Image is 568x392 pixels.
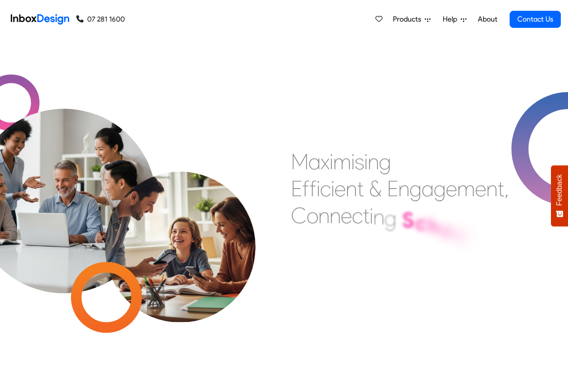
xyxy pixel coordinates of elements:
div: n [398,175,409,202]
div: g [434,175,446,202]
div: n [373,203,384,230]
div: a [308,148,321,175]
div: i [330,148,333,175]
span: Products [393,14,425,25]
div: m [457,175,475,202]
div: h [427,212,439,239]
div: i [364,148,368,175]
div: o [439,216,452,242]
div: n [318,202,330,229]
div: o [307,202,318,229]
div: m [333,148,351,175]
div: t [357,175,364,202]
div: e [446,175,457,202]
div: e [341,202,352,229]
div: & [369,175,382,202]
div: Maximising Efficient & Engagement, Connecting Schools, Families, and Students. [291,148,509,283]
div: C [291,202,307,229]
a: Products [389,10,434,28]
div: f [302,175,309,202]
div: n [330,202,341,229]
div: x [321,148,330,175]
div: e [335,175,346,202]
button: Feedback - Show survey [551,165,568,226]
div: i [317,175,320,202]
div: , [504,175,509,202]
div: g [379,148,391,175]
div: g [409,175,422,202]
div: o [452,220,464,247]
img: parents_with_child.png [86,134,274,322]
div: n [368,148,379,175]
div: l [464,225,470,251]
div: i [351,148,355,175]
div: E [387,175,398,202]
div: n [346,175,357,202]
div: n [486,175,498,202]
div: s [355,148,364,175]
span: Help [443,14,461,25]
a: 07 281 1600 [76,14,125,25]
div: a [422,175,434,202]
div: f [309,175,317,202]
a: Contact Us [510,11,561,28]
a: Help [439,10,470,28]
div: S [402,207,414,233]
div: c [352,202,363,229]
span: Feedback [555,174,564,206]
div: M [291,148,308,175]
div: t [498,175,504,202]
a: About [475,10,500,28]
div: e [475,175,486,202]
div: g [384,205,396,232]
div: c [320,175,331,202]
div: i [370,203,373,229]
div: i [331,175,335,202]
div: t [363,202,370,229]
div: E [291,175,302,202]
div: c [414,209,427,236]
